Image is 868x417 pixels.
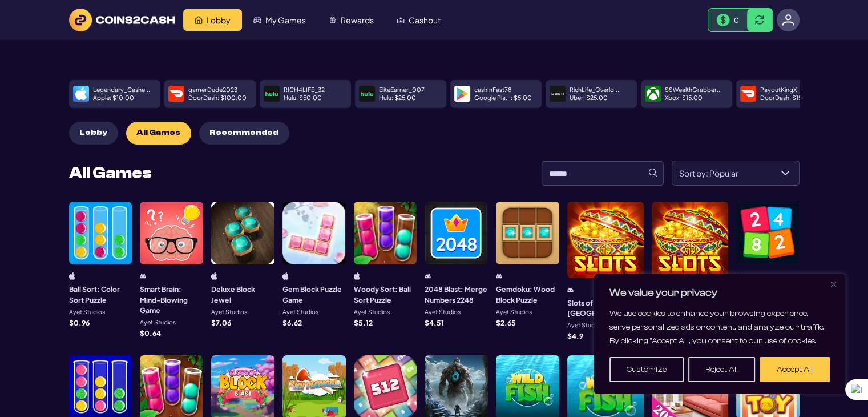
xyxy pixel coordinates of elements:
[742,87,754,100] img: payment icon
[772,161,799,185] div: Sort by: Popular
[385,9,452,31] a: Cashout
[211,272,217,280] img: ios
[397,16,405,24] img: Cashout
[496,309,532,315] p: Ayet Studios
[136,128,180,138] span: All Games
[69,9,175,31] img: logo text
[609,286,830,300] p: We value your privacy
[354,272,360,280] img: ios
[69,122,118,145] button: Lobby
[567,286,574,294] img: android
[736,272,742,280] img: android
[688,357,755,382] button: Reject All
[760,87,797,93] p: PayoutKingX
[665,87,722,93] p: $$WealthGrabber...
[425,272,431,280] img: android
[551,87,564,100] img: payment icon
[570,87,619,93] p: RichLife_Overlo...
[284,95,322,101] p: Hulu : $ 50.00
[140,319,176,326] p: Ayet Studios
[425,284,488,305] h3: 2048 Blast: Merge Numbers 2248
[734,15,739,25] span: 0
[79,128,107,138] span: Lobby
[760,95,813,101] p: DoorDash : $ 15.00
[760,357,830,382] button: Accept All
[75,87,87,100] img: payment icon
[496,319,516,326] p: $ 2.65
[425,309,461,315] p: Ayet Studios
[69,165,152,181] h2: All Games
[474,95,532,101] p: Google Pla... : $ 5.00
[93,87,150,93] p: Legendary_Cashe...
[211,309,247,315] p: Ayet Studios
[409,16,441,24] span: Cashout
[282,284,346,305] h3: Gem Block Puzzle Game
[242,9,317,31] a: My Games
[496,284,559,305] h3: Gemdoku: Wood Block Puzzle
[831,282,836,287] img: Close
[253,16,261,24] img: My Games
[211,284,274,305] h3: Deluxe Block Jewel
[140,272,146,280] img: android
[716,14,730,27] img: Money Bill
[126,122,191,145] button: All Games
[284,87,325,93] p: RICH4LIFE_32
[647,87,659,100] img: payment icon
[341,16,374,24] span: Rewards
[609,357,684,382] button: Customize
[199,122,289,145] button: Recommended
[782,14,794,26] img: avatar
[69,284,132,305] h3: Ball Sort: Color Sort Puzzle
[567,322,603,328] p: Ayet Studios
[188,95,247,101] p: DoorDash : $ 100.00
[425,319,444,326] p: $ 4.51
[170,87,183,100] img: payment icon
[282,319,302,326] p: $ 6.62
[265,87,278,100] img: payment icon
[140,284,203,315] h3: Smart Brain: Mind-Blowing Game
[69,272,75,280] img: ios
[282,272,289,280] img: ios
[496,272,502,280] img: android
[570,95,608,101] p: Uber : $ 25.00
[672,161,772,185] span: Sort by: Popular
[826,277,840,291] button: Close
[140,330,161,336] p: $ 0.64
[282,309,318,315] p: Ayet Studios
[354,284,417,305] h3: Woody Sort: Ball Sort Puzzle
[69,309,105,315] p: Ayet Studios
[567,332,583,339] p: $ 4.9
[379,95,416,101] p: Hulu : $ 25.00
[188,87,237,93] p: gamerDude2023
[354,309,390,315] p: Ayet Studios
[665,95,703,101] p: Xbox : $ 15.00
[183,9,242,31] a: Lobby
[209,128,278,138] span: Recommended
[69,319,90,326] p: $ 0.96
[361,87,373,100] img: payment icon
[265,16,306,24] span: My Games
[379,87,425,93] p: EliteEarner_007
[594,274,845,394] div: We value your privacy
[93,95,134,101] p: Apple : $ 10.00
[609,307,830,348] p: We use cookies to enhance your browsing experience, serve personalized ads or content, and analyz...
[195,16,203,24] img: Lobby
[211,319,231,326] p: $ 7.06
[354,319,373,326] p: $ 5.12
[456,87,469,100] img: payment icon
[329,16,337,24] img: Rewards
[474,87,512,93] p: cashInFast78
[207,16,231,24] span: Lobby
[317,9,385,31] a: Rewards
[567,298,644,319] h3: Slots of [GEOGRAPHIC_DATA]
